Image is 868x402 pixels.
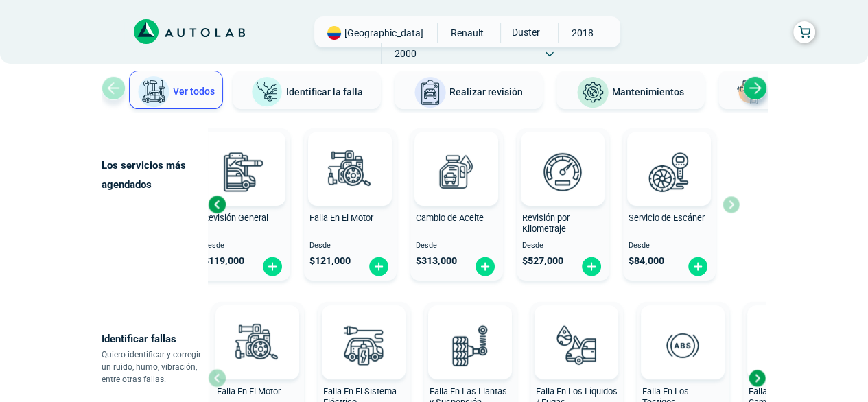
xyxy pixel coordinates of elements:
[517,128,609,281] button: Revisión por Kilometraje Desde $527,000
[137,75,170,108] img: Ver todos
[203,241,285,250] span: Desde
[261,256,283,277] img: fi_plus-circle2.svg
[309,213,373,223] span: Falla En El Motor
[648,134,690,176] img: AD0BCuuxAAAAAElFTkSuQmCC
[687,256,709,277] img: fi_plus-circle2.svg
[556,71,705,109] button: Mantenimientos
[474,256,496,277] img: fi_plus-circle2.svg
[233,71,381,109] button: Identificar la falla
[395,71,543,109] button: Realizar revisión
[546,315,607,375] img: diagnostic_gota-de-sangre-v3.svg
[426,141,486,202] img: cambio_de_aceite-v3.svg
[436,134,477,176] img: AD0BCuuxAAAAAElFTkSuQmCC
[368,256,390,277] img: fi_plus-circle2.svg
[501,23,550,42] span: DUSTER
[416,255,457,267] span: $ 313,000
[213,141,274,202] img: revision_general-v3.svg
[449,308,491,349] img: AD0BCuuxAAAAAElFTkSuQmCC
[286,86,363,97] span: Identificar la falla
[639,141,699,202] img: escaner-v3.svg
[382,43,430,64] span: 2000
[320,141,380,202] img: diagnostic_engine-v3.svg
[522,255,563,267] span: $ 527,000
[414,76,447,109] img: Realizar revisión
[576,76,609,109] img: Mantenimientos
[629,255,664,267] span: $ 84,000
[416,213,484,223] span: Cambio de Aceite
[662,308,703,349] img: AD0BCuuxAAAAAElFTkSuQmCC
[173,86,215,97] span: Ver todos
[440,315,500,375] img: diagnostic_suspension-v3.svg
[759,315,819,375] img: diagnostic_caja-de-cambios-v3.svg
[443,23,492,43] span: RENAULT
[198,128,290,281] button: Revisión General Desde $119,000
[629,241,710,250] span: Desde
[556,308,597,349] img: AD0BCuuxAAAAAElFTkSuQmCC
[237,308,278,349] img: AD0BCuuxAAAAAElFTkSuQmCC
[227,315,288,375] img: diagnostic_engine-v3.svg
[733,76,766,109] img: Latonería y Pintura
[304,128,397,281] button: Falla En El Motor Desde $121,000
[522,241,604,250] span: Desde
[344,26,423,40] span: [GEOGRAPHIC_DATA]
[333,315,394,375] img: diagnostic_bombilla-v3.svg
[102,348,208,386] p: Quiero identificar y corregir un ruido, humo, vibración, entre otras fallas.
[250,76,283,108] img: Identificar la falla
[743,76,767,100] div: Next slide
[203,213,268,223] span: Revisión General
[532,141,593,202] img: revision_por_kilometraje-v3.svg
[522,213,570,235] span: Revisión por Kilometraje
[629,213,705,223] span: Servicio de Escáner
[327,26,341,40] img: Flag of COLOMBIA
[623,128,716,281] button: Servicio de Escáner Desde $84,000
[329,134,371,176] img: AD0BCuuxAAAAAElFTkSuQmCC
[102,329,208,348] p: Identificar fallas
[559,23,607,43] span: 2018
[217,386,281,397] span: Falla En El Motor
[747,368,767,388] div: Next slide
[207,194,227,215] div: Previous slide
[309,255,351,267] span: $ 121,000
[343,308,384,349] img: AD0BCuuxAAAAAElFTkSuQmCC
[129,71,223,109] button: Ver todos
[102,156,208,194] p: Los servicios más agendados
[653,315,713,375] img: diagnostic_diagnostic_abs-v3.svg
[309,241,391,250] span: Desde
[580,256,602,277] img: fi_plus-circle2.svg
[416,241,497,250] span: Desde
[410,128,503,281] button: Cambio de Aceite Desde $313,000
[542,134,583,176] img: AD0BCuuxAAAAAElFTkSuQmCC
[223,134,264,176] img: AD0BCuuxAAAAAElFTkSuQmCC
[203,255,244,267] span: $ 119,000
[449,86,523,97] span: Realizar revisión
[612,86,684,97] span: Mantenimientos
